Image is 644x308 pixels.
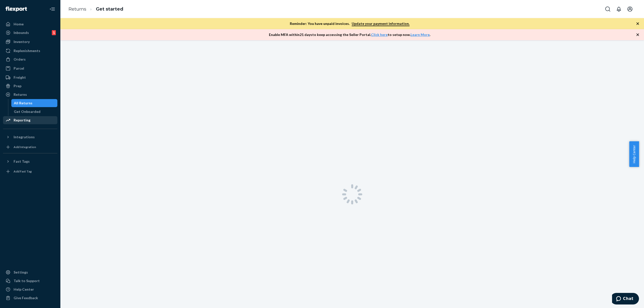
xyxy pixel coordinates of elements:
[3,285,57,293] a: Help Center
[11,108,58,116] a: Get Onboarded
[14,169,32,173] div: Add Fast Tag
[14,101,32,106] div: All Returns
[3,47,57,55] a: Replenishments
[3,82,57,90] a: Prep
[14,39,30,44] div: Inventory
[3,268,57,276] a: Settings
[11,99,58,107] a: All Returns
[64,2,127,17] ol: breadcrumbs
[3,73,57,81] a: Freight
[3,55,57,63] a: Orders
[14,22,24,27] div: Home
[3,116,57,124] a: Reporting
[14,66,24,71] div: Parcel
[47,4,57,14] button: Close Navigation
[14,109,41,114] div: Get Onboarded
[371,32,388,37] a: Click here
[14,145,36,149] div: Add Integration
[411,32,430,37] a: Learn More
[3,157,57,165] button: Fast Tags
[603,4,613,14] button: Open Search Box
[14,295,38,300] div: Give Feedback
[612,293,639,305] iframe: Opens a widget where you can chat to one of our agents
[3,29,57,37] a: Inbounds1
[3,91,57,99] a: Returns
[3,64,57,72] a: Parcel
[3,277,57,285] button: Talk to Support
[14,30,29,35] div: Inbounds
[3,143,57,151] a: Add Integration
[3,167,57,175] a: Add Fast Tag
[14,270,28,275] div: Settings
[14,92,27,97] div: Returns
[14,83,21,89] div: Prep
[3,20,57,28] a: Home
[3,294,57,302] button: Give Feedback
[14,278,40,283] div: Talk to Support
[14,48,40,53] div: Replenishments
[6,7,27,12] img: Flexport logo
[352,21,410,26] a: Update your payment information.
[68,6,86,12] a: Returns
[3,133,57,141] button: Integrations
[629,141,639,167] button: Help Center
[14,287,34,292] div: Help Center
[290,21,410,26] p: Reminder: You have unpaid invoices.
[14,159,30,164] div: Fast Tags
[14,75,26,80] div: Freight
[96,6,123,12] a: Get started
[52,30,56,35] div: 1
[269,32,430,37] p: Enable MFA within 21 days to keep accessing the Seller Portal. to setup now. .
[3,38,57,46] a: Inventory
[614,4,624,14] button: Open notifications
[14,135,35,140] div: Integrations
[625,4,635,14] button: Open account menu
[14,118,30,123] div: Reporting
[14,57,26,62] div: Orders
